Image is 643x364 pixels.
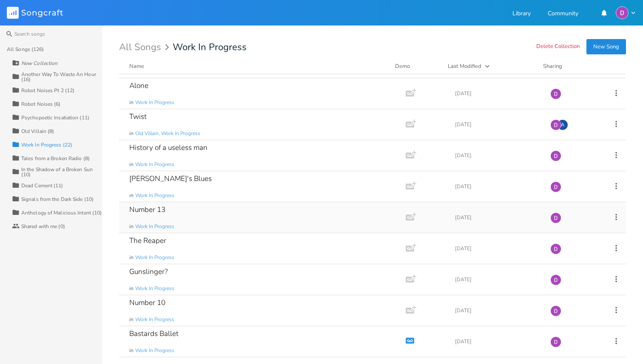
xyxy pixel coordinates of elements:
[129,316,134,323] span: in
[455,122,540,127] div: [DATE]
[21,224,65,229] div: Shared with me (0)
[395,62,438,71] div: Demo
[21,197,94,202] div: Signals from the Dark Side (10)
[21,102,61,107] div: Robot Noises (6)
[448,62,481,70] div: Last Modified
[129,192,134,199] span: in
[455,184,540,189] div: [DATE]
[129,299,165,306] div: Number 10
[129,62,144,70] div: Name
[135,347,174,354] span: Work In Progress
[135,285,174,292] span: Work In Progress
[129,99,134,106] span: in
[21,88,74,93] div: Robot Noises Pt 2 (12)
[135,130,200,137] span: Old Villain, Work In Progress
[550,243,561,254] img: Dylan
[536,43,580,51] button: Delete Collection
[21,129,54,134] div: Old Villain (8)
[550,88,561,99] img: Dylan
[586,39,626,54] button: New Song
[548,11,578,18] a: Community
[550,274,561,285] img: Dylan
[135,316,174,323] span: Work In Progress
[129,206,165,213] div: Number 13
[448,62,533,71] button: Last Modified
[129,161,134,168] span: in
[119,43,172,51] div: All Songs
[455,277,540,282] div: [DATE]
[455,308,540,313] div: [DATE]
[543,62,594,71] div: Sharing
[129,223,134,230] span: in
[550,336,561,347] img: Dylan
[129,62,385,71] button: Name
[21,72,102,82] div: Another Way To Waste An Hour (16)
[129,254,134,261] span: in
[135,99,174,106] span: Work In Progress
[21,115,89,120] div: Psychopoetic Insatiation (11)
[21,210,102,215] div: Anthology of Malicious Intent (10)
[21,142,72,147] div: Work In Progress (22)
[129,175,212,182] div: [PERSON_NAME]'s Blues
[135,254,174,261] span: Work In Progress
[7,47,44,52] div: All Songs (126)
[129,82,148,89] div: Alone
[129,347,134,354] span: in
[512,11,531,18] a: Library
[455,339,540,344] div: [DATE]
[135,161,174,168] span: Work In Progress
[129,130,134,137] span: in
[129,268,168,275] div: Gunslinger?
[129,330,179,337] div: Bastards Ballet
[21,156,90,161] div: Tales from a Broken Radio (8)
[129,285,134,292] span: in
[135,223,174,230] span: Work In Progress
[129,144,208,151] div: History of a useless man
[129,237,166,244] div: The Reaper
[557,119,568,130] div: alexi.davis
[550,150,561,161] img: Dylan
[455,91,540,96] div: [DATE]
[455,153,540,158] div: [DATE]
[21,61,57,66] div: New Collection
[455,246,540,251] div: [DATE]
[550,305,561,316] img: Dylan
[135,192,174,199] span: Work In Progress
[129,113,147,120] div: Twist
[550,119,561,130] img: Dylan
[21,183,63,188] div: Dead Cement (11)
[550,212,561,223] img: Dylan
[21,167,102,177] div: In the Shadow of a Broken Sun (10)
[173,42,247,52] span: Work In Progress
[455,215,540,220] div: [DATE]
[550,181,561,192] img: Dylan
[616,6,629,19] img: Dylan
